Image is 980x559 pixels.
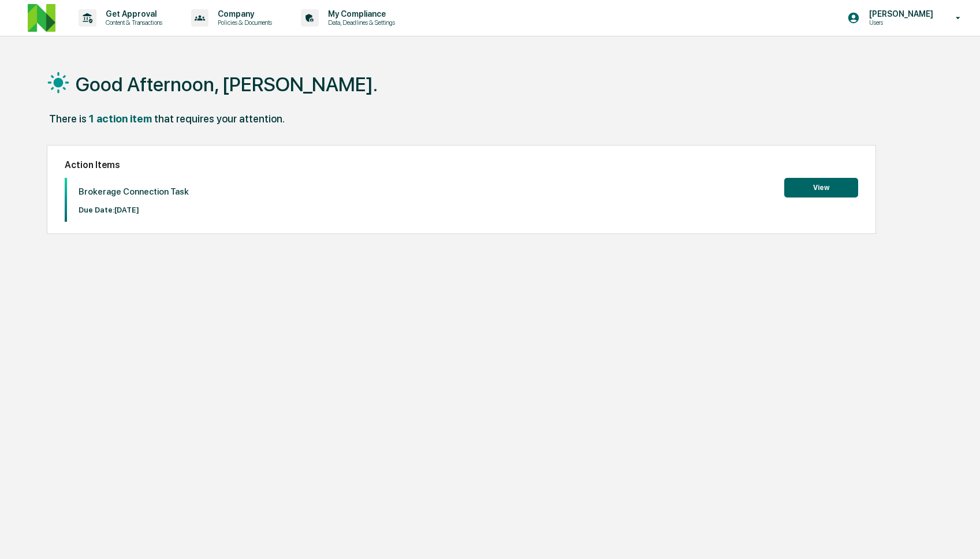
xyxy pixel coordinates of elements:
[28,4,55,32] img: logo
[208,9,278,18] p: Company
[65,159,859,170] h2: Action Items
[89,113,152,125] div: 1 action item
[860,18,939,27] p: Users
[96,9,168,18] p: Get Approval
[49,113,87,125] div: There is
[319,18,401,27] p: Data, Deadlines & Settings
[319,9,401,18] p: My Compliance
[784,181,858,192] a: View
[79,206,189,214] p: Due Date: [DATE]
[76,73,378,96] h1: Good Afternoon, [PERSON_NAME].
[208,18,278,27] p: Policies & Documents
[860,9,939,18] p: [PERSON_NAME]
[96,18,168,27] p: Content & Transactions
[79,187,189,197] p: Brokerage Connection Task
[784,178,858,197] button: View
[154,113,285,125] div: that requires your attention.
